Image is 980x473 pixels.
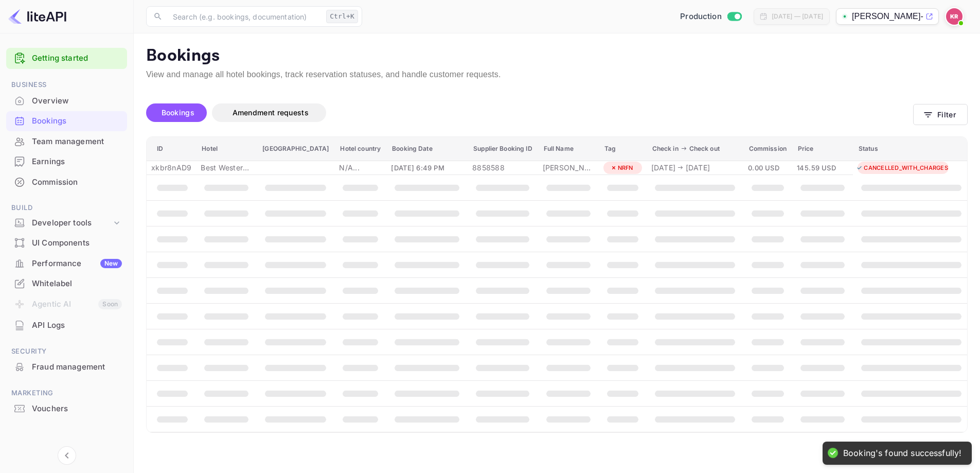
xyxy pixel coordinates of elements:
div: Getting started [6,48,127,69]
span: Bookings [162,108,194,117]
div: Commission [6,172,127,192]
div: Whitelabel [6,274,127,294]
div: Bookings [32,115,122,127]
th: Full Name [538,137,599,161]
a: Getting started [32,52,122,64]
div: Overview [6,91,127,111]
div: Booking's found successfully! [843,448,961,459]
div: Best Western Plus Heber Valley Hotel [201,162,252,173]
a: PerformanceNew [6,254,127,273]
p: [PERSON_NAME]-unbrg.[PERSON_NAME]... [852,10,923,23]
div: 8858588 [472,162,533,173]
th: Hotel country [334,137,386,161]
th: Supplier Booking ID [468,137,538,161]
th: [GEOGRAPHIC_DATA] [257,137,334,161]
div: Vouchers [32,403,122,415]
a: Whitelabel [6,274,127,293]
div: API Logs [6,316,127,336]
button: Filter [913,104,968,125]
div: N/A ... [339,162,382,173]
div: Switch to Sandbox mode [676,11,745,23]
div: UI Components [6,233,127,253]
button: Collapse navigation [58,446,76,465]
div: Ctrl+K [326,10,358,23]
a: Fraud management [6,357,127,376]
img: Kobus Roux [946,8,963,25]
span: Marketing [6,388,127,399]
a: Overview [6,91,127,110]
span: Check in Check out [652,143,738,155]
a: Team management [6,132,127,151]
div: Team management [6,132,127,152]
a: Vouchers [6,399,127,418]
div: API Logs [32,320,122,331]
a: Commission [6,172,127,191]
div: Earnings [6,152,127,172]
p: Bookings [146,46,968,66]
th: ID [147,137,196,161]
div: Vouchers [6,399,127,419]
div: Whitelabel [32,278,122,290]
div: [DATE] — [DATE] [772,12,823,21]
span: 145.59 USD [797,164,836,172]
div: N/A [339,162,382,173]
div: Developer tools [6,214,127,232]
div: Team management [32,136,122,148]
span: Build [6,202,127,214]
span: Amendment requests [233,108,309,117]
div: CANCELLED_WITH_CHARGES [849,162,955,174]
img: LiteAPI logo [8,8,66,25]
div: Jorge Geraldo [543,162,594,173]
div: Fraud management [6,357,127,377]
th: Status [853,137,970,161]
a: Earnings [6,152,127,171]
a: Bookings [6,111,127,130]
div: [DATE] [DATE] [651,162,739,173]
div: Commission [32,177,122,188]
input: Search (e.g. bookings, documentation) [167,6,322,27]
div: Bookings [6,111,127,131]
p: View and manage all hotel bookings, track reservation statuses, and handle customer requests. [146,68,968,81]
div: Earnings [32,156,122,168]
div: Fraud management [32,361,122,373]
div: Developer tools [32,217,112,229]
div: UI Components [32,237,122,249]
div: Performance [32,258,122,270]
a: API Logs [6,316,127,335]
span: Business [6,79,127,91]
span: Production [680,11,722,23]
span: [DATE] 6:49 PM [391,164,444,172]
th: Hotel [196,137,257,161]
div: xkbr8nAD9 [151,162,191,173]
span: 0.00 USD [748,164,779,172]
a: UI Components [6,233,127,252]
th: Commission [743,137,792,161]
div: account-settings tabs [146,103,913,122]
span: Security [6,346,127,357]
div: Overview [32,95,122,107]
th: Tag [599,137,647,161]
div: NRFN [603,162,640,174]
th: Price [792,137,853,161]
th: Booking Date [386,137,468,161]
div: New [100,259,122,268]
div: PerformanceNew [6,254,127,274]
